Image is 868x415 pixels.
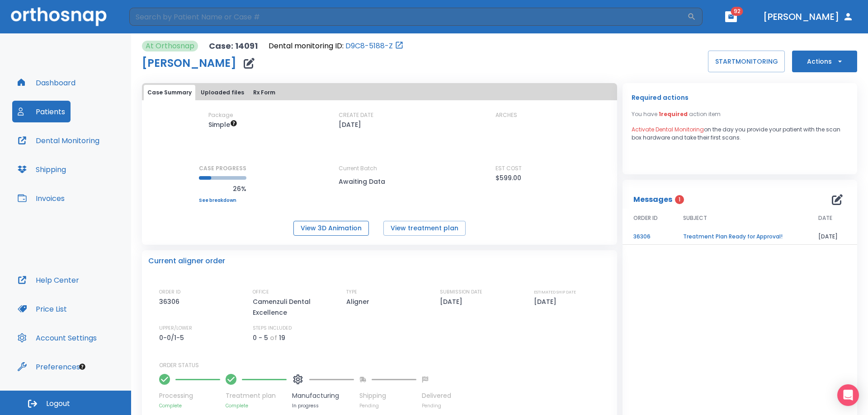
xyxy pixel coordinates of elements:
p: Case: 14091 [209,41,258,51]
span: Logout [46,399,70,409]
td: Treatment Plan Ready for Approval! [672,229,807,245]
div: Open Intercom Messenger [837,384,859,406]
span: SUBJECT [683,214,707,222]
p: Camenzuli Dental Excellence [253,296,330,318]
p: Package [208,111,233,119]
p: OFFICE [253,288,269,296]
p: Aligner [346,296,373,307]
button: Help Center [12,269,85,291]
p: ESTIMATED SHIP DATE [534,288,576,296]
p: EST COST [495,164,522,173]
button: Uploaded files [197,85,248,100]
p: $599.00 [495,173,521,183]
p: [DATE] [534,296,560,307]
p: 0-0/1-5 [159,332,187,343]
p: You have action item [632,110,721,118]
button: Rx Form [250,85,279,100]
p: TYPE [346,288,357,296]
button: Dental Monitoring [12,130,105,151]
a: D9C8-5188-Z [345,41,393,51]
button: View treatment plan [383,221,466,236]
button: Actions [792,51,857,72]
p: CREATE DATE [339,111,373,119]
button: [PERSON_NAME] [759,9,857,25]
p: Messages [633,194,672,205]
input: Search by Patient Name or Case # [129,8,687,26]
button: Preferences [12,356,85,378]
p: Shipping [359,391,416,401]
button: View 3D Animation [293,221,369,236]
p: UPPER/LOWER [159,324,192,332]
p: of [270,332,277,343]
p: At Orthosnap [146,41,194,51]
p: ARCHES [495,111,517,119]
p: Pending [422,402,451,409]
span: DATE [818,214,832,222]
p: ORDER STATUS [159,361,611,369]
div: Open patient in dental monitoring portal [269,41,404,51]
h1: [PERSON_NAME] [142,58,236,69]
div: tabs [144,85,615,100]
p: Awaiting Data [339,176,420,187]
p: [DATE] [440,296,466,307]
span: 92 [731,7,743,16]
span: Activate Dental Monitoring [632,126,704,133]
p: Dental monitoring ID: [269,41,344,51]
p: ORDER ID [159,288,180,296]
p: Current aligner order [148,256,225,266]
button: Price List [12,298,72,320]
td: [DATE] [807,229,857,245]
p: on the day you provide your patient with the scan box hardware and take their first scans. [632,126,848,142]
p: Delivered [422,391,451,401]
span: ORDER ID [633,214,658,222]
p: Complete [226,402,287,409]
img: Orthosnap [11,7,107,26]
button: Case Summary [144,85,195,100]
button: Invoices [12,187,70,209]
p: Manufacturing [292,391,354,401]
p: Treatment plan [226,391,287,401]
span: 1 [675,195,684,204]
p: CASE PROGRESS [199,164,246,173]
p: Complete [159,402,220,409]
p: [DATE] [339,119,361,130]
p: Current Batch [339,164,420,173]
button: Dashboard [12,72,81,93]
p: 36306 [159,296,183,307]
p: 19 [279,332,285,343]
p: STEPS INCLUDED [253,324,292,332]
p: SUBMISSION DATE [440,288,482,296]
div: Tooltip anchor [78,363,86,371]
button: Patients [12,101,71,122]
td: 36306 [623,229,672,245]
button: Shipping [12,159,71,180]
span: 1 required [659,110,688,118]
a: See breakdown [199,198,246,203]
span: Up to 10 Steps (20 aligners) [208,120,237,129]
p: In progress [292,402,354,409]
p: Pending [359,402,416,409]
p: 26% [199,183,246,194]
p: 0 - 5 [253,332,268,343]
p: Required actions [632,92,689,103]
p: Processing [159,391,220,401]
button: Account Settings [12,327,102,349]
button: STARTMONITORING [708,51,785,72]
